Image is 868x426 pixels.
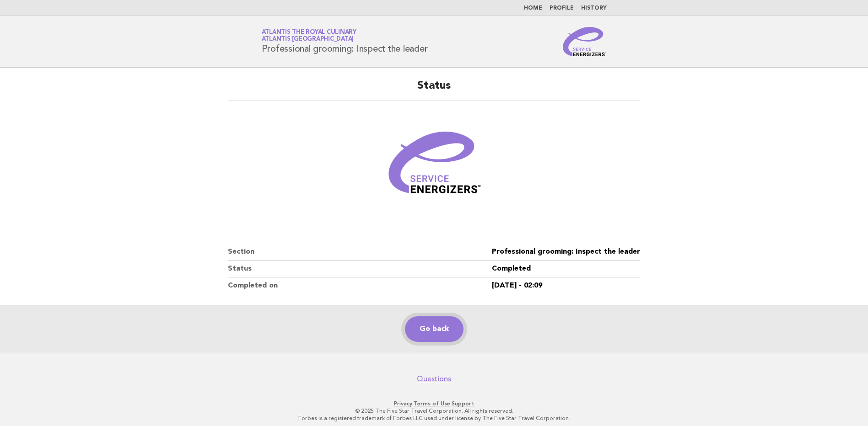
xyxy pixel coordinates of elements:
a: Support [452,400,474,407]
span: Atlantis [GEOGRAPHIC_DATA] [262,37,354,43]
p: © 2025 The Five Star Travel Corporation. All rights reserved. [154,407,714,415]
a: Privacy [394,400,412,407]
p: Forbes is a registered trademark of Forbes LLC used under license by The Five Star Travel Corpora... [154,415,714,422]
a: Home [524,5,542,11]
a: Go back [405,316,464,342]
a: Atlantis the Royal CulinaryAtlantis [GEOGRAPHIC_DATA] [262,29,356,42]
a: Questions [417,374,451,383]
dd: Completed [492,261,640,277]
a: Terms of Use [414,400,450,407]
h1: Professional grooming: Inspect the leader [262,30,428,53]
a: Profile [550,5,574,11]
p: · · [154,400,714,407]
h2: Status [228,79,640,101]
a: History [581,5,607,11]
dt: Status [228,261,492,277]
dd: [DATE] - 02:09 [492,277,640,294]
img: Service Energizers [563,27,607,56]
dt: Completed on [228,277,492,294]
dd: Professional grooming: Inspect the leader [492,244,640,261]
img: Verified [379,112,489,222]
dt: Section [228,244,492,261]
